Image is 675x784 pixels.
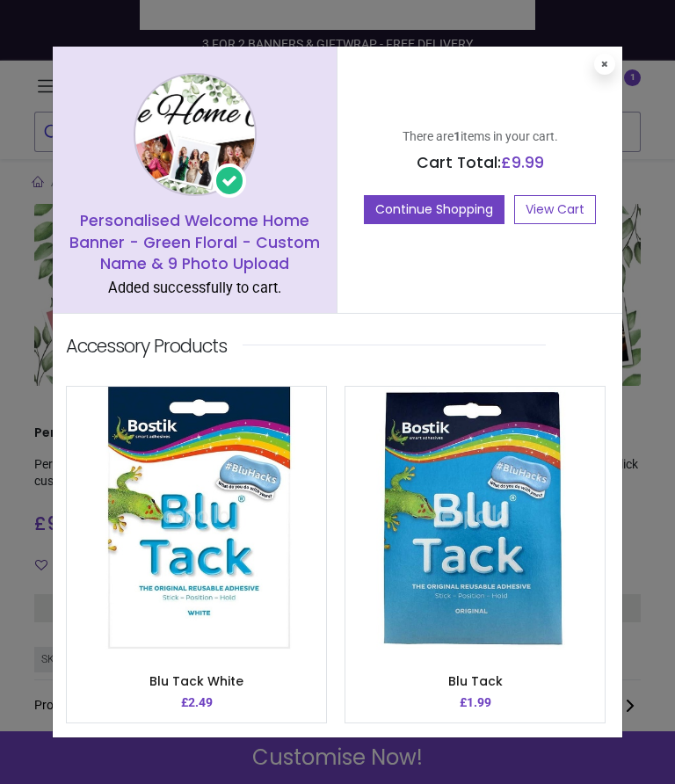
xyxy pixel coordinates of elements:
[149,672,243,690] a: Blu Tack White
[467,695,491,709] span: 1.99
[514,195,596,225] a: View Cart
[66,279,323,299] div: Added successfully to cart.
[134,73,257,196] img: image_1024
[66,210,323,275] h5: Personalised Welcome Home Banner - Green Floral - Custom Name & 9 Photo Upload
[448,672,503,690] a: Blu Tack
[364,195,504,225] button: Continue Shopping
[345,387,605,650] img: image_512
[181,694,213,712] p: £
[351,128,609,146] p: There are items in your cart.
[501,152,544,173] span: £
[66,333,227,359] p: Accessory Products
[454,129,461,143] b: 1
[460,694,491,712] p: £
[351,152,609,174] h5: Cart Total:
[188,695,213,709] span: 2.49
[512,152,544,173] span: 9.99
[67,387,326,650] img: image_512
